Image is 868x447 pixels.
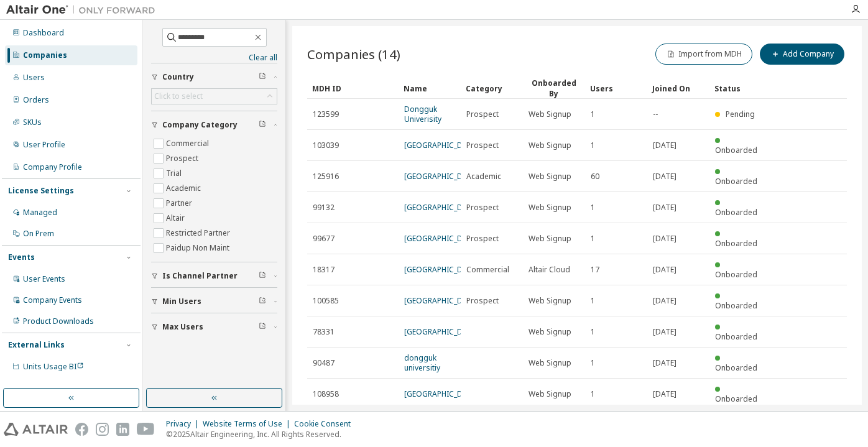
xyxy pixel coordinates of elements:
[23,229,54,239] div: On Prem
[166,419,203,429] div: Privacy
[591,358,595,368] span: 1
[8,340,65,350] div: External Links
[151,111,277,139] button: Company Category
[23,295,82,305] div: Company Events
[23,316,94,326] div: Product Downloads
[529,141,571,150] span: Web Signup
[6,4,162,16] img: Altair One
[162,271,238,281] span: Is Channel Partner
[529,389,571,399] span: Web Signup
[715,362,757,373] span: Onboarded
[313,296,339,306] span: 100585
[466,296,499,306] span: Prospect
[313,141,339,150] span: 103039
[591,203,595,213] span: 1
[466,234,499,244] span: Prospect
[591,172,599,182] span: 60
[313,389,339,399] span: 108958
[166,196,195,211] label: Partner
[528,78,580,99] div: Onboarded By
[653,234,676,244] span: [DATE]
[653,172,676,182] span: [DATE]
[404,78,456,98] div: Name
[313,203,335,213] span: 99132
[23,361,84,372] span: Units Usage BI
[715,394,757,404] span: Onboarded
[166,429,358,440] p: © 2025 Altair Engineering, Inc. All Rights Reserved.
[116,423,129,436] img: linkedin.svg
[4,423,68,436] img: altair_logo.svg
[653,265,676,275] span: [DATE]
[529,296,571,306] span: Web Signup
[23,208,57,218] div: Managed
[162,120,238,130] span: Company Category
[203,419,294,429] div: Website Terms of Use
[715,176,757,187] span: Onboarded
[529,172,571,182] span: Web Signup
[715,207,757,218] span: Onboarded
[591,296,595,306] span: 1
[466,203,499,213] span: Prospect
[653,296,676,306] span: [DATE]
[715,300,757,311] span: Onboarded
[23,118,42,127] div: SKUs
[466,265,509,275] span: Commercial
[154,91,203,101] div: Click to select
[8,186,74,196] div: License Settings
[151,63,277,91] button: Country
[715,145,757,155] span: Onboarded
[529,109,571,119] span: Web Signup
[312,78,394,98] div: MDH ID
[653,109,658,119] span: --
[466,172,501,182] span: Academic
[259,297,266,306] span: Clear filter
[591,265,599,275] span: 17
[653,203,676,213] span: [DATE]
[590,78,642,98] div: Users
[259,72,266,82] span: Clear filter
[591,141,595,150] span: 1
[313,109,339,119] span: 123599
[96,423,109,436] img: instagram.svg
[653,358,676,368] span: [DATE]
[313,327,335,337] span: 78331
[715,331,757,342] span: Onboarded
[166,226,233,241] label: Restricted Partner
[653,327,676,337] span: [DATE]
[591,234,595,244] span: 1
[23,274,65,284] div: User Events
[466,109,499,119] span: Prospect
[404,104,441,124] a: Dongguk Univerisity
[75,423,88,436] img: facebook.svg
[591,327,595,337] span: 1
[313,358,335,368] span: 90487
[151,313,277,341] button: Max Users
[404,264,479,275] a: [GEOGRAPHIC_DATA]
[653,141,676,150] span: [DATE]
[466,78,518,98] div: Category
[166,241,232,256] label: Paidup Non Maint
[529,234,571,244] span: Web Signup
[313,234,335,244] span: 99677
[726,109,755,119] span: Pending
[529,265,570,275] span: Altair Cloud
[404,140,479,150] a: [GEOGRAPHIC_DATA]
[166,181,203,196] label: Academic
[162,297,201,306] span: Min Users
[404,171,479,182] a: [GEOGRAPHIC_DATA]
[23,73,45,83] div: Users
[23,50,67,60] div: Companies
[760,44,844,65] button: Add Company
[152,89,277,104] div: Click to select
[166,211,187,226] label: Altair
[715,238,757,249] span: Onboarded
[162,72,194,82] span: Country
[259,120,266,130] span: Clear filter
[151,53,277,63] a: Clear all
[23,95,49,105] div: Orders
[313,265,335,275] span: 18317
[259,271,266,281] span: Clear filter
[313,172,339,182] span: 125916
[404,389,479,399] a: [GEOGRAPHIC_DATA]
[466,141,499,150] span: Prospect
